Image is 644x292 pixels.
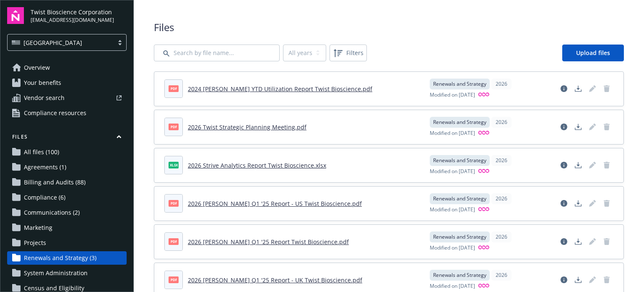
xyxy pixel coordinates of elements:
a: View file details [557,120,571,134]
span: Compliance resources [24,106,86,120]
a: Marketing [7,221,127,234]
span: xlsx [169,162,179,168]
span: [EMAIL_ADDRESS][DOMAIN_NAME] [31,16,114,24]
a: Communications (2) [7,206,127,219]
a: Download document [571,273,585,287]
div: 2026 [491,193,512,204]
span: Twist Bioscience Corporation [31,8,114,16]
span: Delete document [600,120,613,134]
span: Modified on [DATE] [430,168,475,176]
a: 2026 Twist Strategic Planning Meeting.pdf [188,123,306,131]
span: Files [154,20,624,34]
a: Download document [571,120,585,134]
span: Edit document [586,273,599,287]
a: System Administration [7,266,127,280]
a: View file details [557,235,571,248]
span: Compliance (6) [24,191,65,204]
span: pdf [169,200,179,206]
span: Renewals and Strategy [433,80,486,88]
span: Modified on [DATE] [430,244,475,252]
div: 2026 [491,117,512,128]
a: Renewals and Strategy (3) [7,251,127,265]
a: 2024 [PERSON_NAME] YTD Utilization Report Twist Bioscience.pdf [188,85,372,93]
a: Download document [571,197,585,210]
span: Marketing [24,221,52,234]
span: pdf [169,276,179,283]
div: 2026 [491,270,512,281]
span: All files (100) [24,145,59,159]
a: Overview [7,61,127,74]
div: 2026 [491,231,512,242]
span: Edit document [586,197,599,210]
span: Modified on [DATE] [430,282,475,290]
a: Billing and Audits (88) [7,176,127,189]
span: Filters [331,46,365,60]
span: Delete document [600,235,613,248]
span: Delete document [600,158,613,172]
span: Edit document [586,235,599,248]
span: Vendor search [24,91,65,105]
span: Delete document [600,82,613,95]
a: 2026 [PERSON_NAME] Q1 '25 Report Twist Bioscience.pdf [188,238,349,246]
a: Projects [7,236,127,250]
span: Communications (2) [24,206,80,219]
span: Renewals and Strategy [433,271,486,279]
span: Renewals and Strategy [433,233,486,241]
a: Vendor search [7,91,127,105]
span: pdf [169,85,179,92]
a: View file details [557,273,571,287]
span: pdf [169,124,179,130]
a: Your benefits [7,76,127,89]
a: 2026 [PERSON_NAME] Q1 '25 Report - US Twist Bioscience.pdf [188,200,362,208]
a: Agreements (1) [7,160,127,174]
span: Renewals and Strategy [433,118,486,126]
span: System Administration [24,266,88,280]
span: [GEOGRAPHIC_DATA] [12,38,109,47]
a: Compliance (6) [7,191,127,204]
a: 2026 [PERSON_NAME] Q1 '25 Report - UK Twist Bioscience.pdf [188,276,362,284]
span: Filters [346,48,364,57]
span: Edit document [586,158,599,172]
a: Download document [571,235,585,248]
div: 2026 [491,79,512,89]
span: Overview [24,61,50,74]
img: navigator-logo.svg [7,7,24,24]
span: Delete document [600,273,613,287]
span: Delete document [600,197,613,210]
a: Compliance resources [7,106,127,120]
span: Modified on [DATE] [430,91,475,99]
a: View file details [557,158,571,172]
a: View file details [557,197,571,210]
div: 2026 [491,155,512,166]
span: Edit document [586,120,599,134]
span: Renewals and Strategy [433,157,486,164]
span: Projects [24,236,46,250]
a: Download document [571,82,585,95]
span: Renewals and Strategy [433,195,486,203]
span: Modified on [DATE] [430,206,475,214]
span: [GEOGRAPHIC_DATA] [23,38,82,47]
input: Search by file name... [154,45,280,61]
button: Twist Bioscience Corporation[EMAIL_ADDRESS][DOMAIN_NAME] [31,7,127,24]
button: Filters [330,45,367,61]
a: Upload files [562,45,624,61]
span: Your benefits [24,76,61,89]
a: 2026 Strive Analytics Report Twist Bioscience.xlsx [188,161,326,169]
span: Modified on [DATE] [430,129,475,137]
a: Download document [571,158,585,172]
span: Edit document [586,82,599,95]
span: Agreements (1) [24,160,66,174]
button: Files [7,133,127,144]
a: All files (100) [7,145,127,159]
